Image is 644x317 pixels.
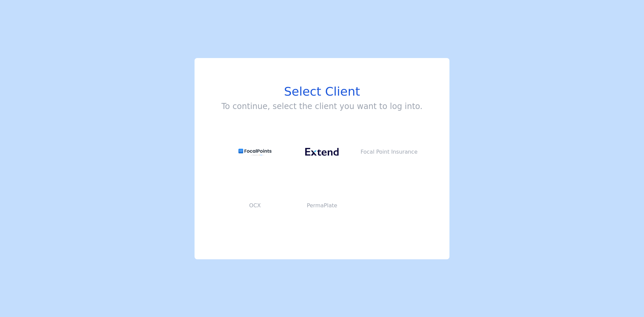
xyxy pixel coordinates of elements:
[288,179,356,232] button: PermaPlate
[356,125,423,179] button: Focal Point Insurance
[356,148,423,156] p: Focal Point Insurance
[221,179,288,232] button: OCX
[221,85,422,98] h1: Select Client
[221,202,288,210] p: OCX
[288,202,356,210] p: PermaPlate
[221,101,422,112] h3: To continue, select the client you want to log into.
